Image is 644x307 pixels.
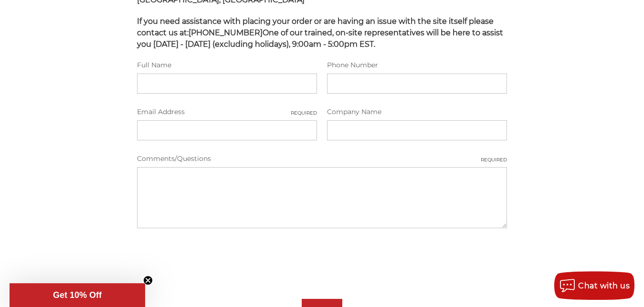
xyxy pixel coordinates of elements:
[137,154,507,164] label: Comments/Questions
[327,60,507,70] label: Phone Number
[189,28,263,37] strong: [PHONE_NUMBER]
[137,107,317,117] label: Email Address
[10,283,145,307] div: Get 10% OffClose teaser
[137,242,282,279] iframe: reCAPTCHA
[578,281,630,290] span: Chat with us
[554,271,634,300] button: Chat with us
[143,275,153,285] button: Close teaser
[53,290,102,300] span: Get 10% Off
[137,60,317,70] label: Full Name
[137,17,503,49] span: If you need assistance with placing your order or are having an issue with the site itself please...
[327,107,507,117] label: Company Name
[291,109,317,116] small: Required
[481,156,507,163] small: Required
